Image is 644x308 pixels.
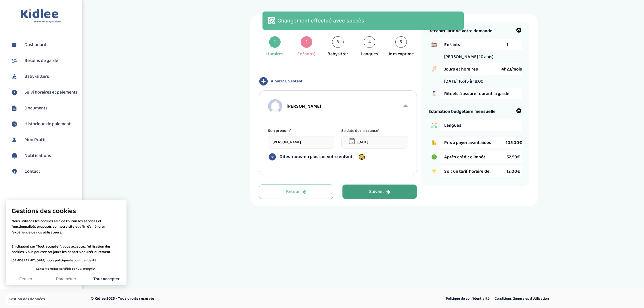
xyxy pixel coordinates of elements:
[11,238,121,255] p: En cliquant sur ”Tout accepter”, vous acceptez l’utilisation des cookies. Vous pourrez toujours l...
[428,137,440,148] img: coins.png
[361,51,378,58] div: Langues
[10,167,19,176] img: contact.svg
[11,218,121,235] p: Nous utilisons les cookies afin de fournir les services et fonctionnalités proposés sur notre sit...
[444,78,483,85] li: [DATE] 16:45 à 18:00
[24,168,40,175] span: Contact
[10,151,19,160] img: notification.svg
[10,120,19,128] img: suivihoraire.svg
[5,293,48,305] button: Fermer le widget sans consentement
[10,88,19,97] img: suivihoraire.svg
[388,51,414,58] div: Je m'exprime
[327,51,348,58] div: Babysitter
[10,120,78,128] a: Historique de paiement
[501,66,522,73] span: 4h23/mois
[507,153,520,161] span: 52.50€
[91,296,346,302] p: © Kidlee 2025 - Tous droits réservés.
[46,273,86,285] button: Paramétrer
[507,168,520,175] span: 12.00€
[10,136,78,144] a: Mon Profil
[444,153,507,161] span: Après crédit d’impôt
[269,36,281,48] div: 1
[428,119,440,131] img: activities.png
[259,22,417,29] h1: Mes enfants
[21,9,61,23] img: logo.svg
[268,99,282,113] img: child.png
[11,258,96,263] a: [DEMOGRAPHIC_DATA] notre politique de confidentialité
[10,104,19,113] img: documents.svg
[428,27,492,35] span: Récapitulatif de votre demande
[428,88,440,99] img: hand_to_do_list.png
[36,267,77,271] span: Consentements certifiés par
[341,136,408,149] input: Sélectionnez une date
[24,152,51,159] span: Notifications
[268,128,335,134] p: Son prénom*
[10,72,19,81] img: babysitters.svg
[24,89,78,96] span: Suivi horaires et paiements
[24,57,58,64] span: Besoins de garde
[428,151,440,163] img: credit_impot.PNG
[33,265,99,273] button: Consentements certifiés par
[10,136,19,144] img: profil.svg
[444,295,492,303] a: Politique de confidentialité
[11,207,121,216] span: Gestions des cookies
[332,36,344,48] div: 3
[428,63,440,75] img: hand_clock.png
[259,185,333,199] button: Retour
[428,108,496,115] span: Estimation budgétaire mensuelle
[369,189,390,195] div: Suivant
[10,41,19,49] img: dashboard.svg
[10,88,78,97] a: Suivi horaires et paiements
[86,273,126,285] button: Tout accepter
[24,41,46,48] span: Dashboard
[357,153,367,161] img: emoji_with_glasses.png
[24,136,45,143] span: Mon Profil
[10,104,78,113] a: Documents
[492,295,551,303] a: Conditions Générales d’Utilisation
[24,73,49,80] span: Baby-sitters
[444,122,507,129] span: Langues
[341,128,408,134] p: Sa date de naissance*
[507,41,508,48] span: 1
[10,56,19,65] img: besoin.svg
[364,36,375,48] div: 4
[342,185,417,199] button: Suivant
[10,56,78,65] a: Besoins de garde
[444,168,507,175] span: Soit un tarif horaire de :
[10,151,78,160] a: Notifications
[259,77,417,86] button: Ajouter un enfant
[506,139,522,146] span: 105.00€
[428,166,440,177] img: star.png
[444,66,501,73] span: Jours et horaires
[266,51,283,58] div: Horaires
[428,39,440,50] img: boy_girl.png
[10,41,78,49] a: Dashboard
[286,189,306,195] div: Retour
[279,154,354,160] span: Dites-nous-en plus sur votre enfant !
[271,78,302,84] span: Ajouter un enfant
[277,18,364,23] p: Changement effectué avec succès
[287,103,321,110] span: [PERSON_NAME]
[78,261,95,278] svg: Axeptio
[444,90,522,97] span: Rituels à assurer durant la garde
[403,102,408,111] i: Afficher moins
[24,105,47,112] span: Documents
[9,297,45,302] span: Gestion des données
[24,121,71,128] span: Historique de paiement
[444,139,506,146] span: Prix à payer avant aides
[301,36,312,48] div: 2
[6,273,46,285] button: Fermer
[395,36,407,48] div: 5
[297,51,315,58] div: Enfant(s)
[268,136,335,149] input: Prénom de votre enfant
[10,72,78,81] a: Baby-sitters
[444,41,507,48] span: Enfants
[444,53,493,60] span: [PERSON_NAME] 10 an(s)
[10,167,78,176] a: Contact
